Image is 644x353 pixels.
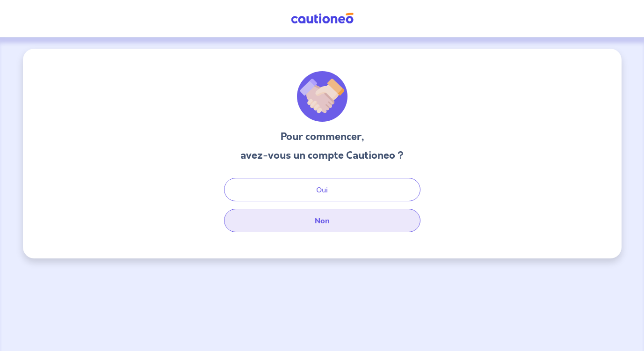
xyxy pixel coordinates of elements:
[240,148,404,163] h3: avez-vous un compte Cautioneo ?
[287,13,357,24] img: Cautioneo
[224,178,420,201] button: Oui
[224,209,420,232] button: Non
[240,129,404,144] h3: Pour commencer,
[297,71,347,122] img: illu_welcome.svg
